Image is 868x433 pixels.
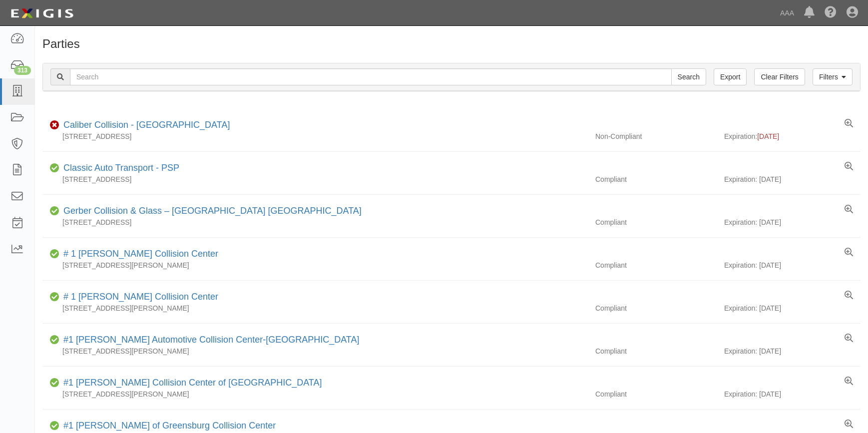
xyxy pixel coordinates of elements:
div: Compliant [588,346,724,356]
div: #1 Cochran Automotive Collision Center-Monroeville [59,334,360,347]
a: View results summary [845,205,853,215]
div: Caliber Collision - Gainesville [59,119,230,132]
div: [STREET_ADDRESS][PERSON_NAME] [42,303,588,313]
a: View results summary [845,334,853,344]
a: Classic Auto Transport - PSP [63,163,179,173]
div: Compliant [588,389,724,399]
div: Expiration: [DATE] [724,217,861,227]
a: View results summary [845,420,853,430]
div: [STREET_ADDRESS] [42,174,588,184]
div: [STREET_ADDRESS][PERSON_NAME] [42,260,588,270]
a: View results summary [845,248,853,258]
div: 313 [14,66,31,75]
a: View results summary [845,377,853,387]
div: Expiration: [DATE] [724,389,861,399]
i: Non-Compliant [50,122,59,129]
div: [STREET_ADDRESS][PERSON_NAME] [42,346,588,356]
i: Compliant [50,165,59,172]
a: AAA [775,3,799,23]
div: # 1 Cochran Collision Center [59,248,218,261]
i: Compliant [50,251,59,258]
a: #1 [PERSON_NAME] of Greensburg Collision Center [63,421,276,431]
a: Gerber Collision & Glass – [GEOGRAPHIC_DATA] [GEOGRAPHIC_DATA] [63,206,362,216]
i: Compliant [50,337,59,344]
a: Filters [813,68,853,85]
a: #1 [PERSON_NAME] Collision Center of [GEOGRAPHIC_DATA] [63,378,322,388]
a: #1 [PERSON_NAME] Automotive Collision Center-[GEOGRAPHIC_DATA] [63,335,360,345]
i: Compliant [50,208,59,215]
a: View results summary [845,162,853,172]
div: #1 Cochran Collision Center of Greensburg [59,377,322,390]
i: Compliant [50,380,59,387]
div: Expiration: [DATE] [724,303,861,313]
a: Caliber Collision - [GEOGRAPHIC_DATA] [63,120,230,130]
div: Gerber Collision & Glass – Houston Brighton [59,205,362,218]
div: [STREET_ADDRESS][PERSON_NAME] [42,389,588,399]
a: # 1 [PERSON_NAME] Collision Center [63,292,218,302]
div: Expiration: [DATE] [724,346,861,356]
div: Compliant [588,303,724,313]
a: Clear Filters [754,68,805,85]
div: [STREET_ADDRESS] [42,217,588,227]
a: View results summary [845,119,853,129]
h1: Parties [42,37,861,50]
div: [STREET_ADDRESS] [42,131,588,141]
div: Classic Auto Transport - PSP [59,162,179,175]
a: Export [714,68,747,85]
a: View results summary [845,291,853,301]
div: Non-Compliant [588,131,724,141]
div: #1 Cochran of Greensburg Collision Center [59,420,276,433]
div: Expiration: [DATE] [724,260,861,270]
img: logo-5460c22ac91f19d4615b14bd174203de0afe785f0fc80cf4dbbc73dc1793850b.png [7,4,76,22]
div: Compliant [588,217,724,227]
div: Compliant [588,174,724,184]
i: Compliant [50,423,59,430]
a: # 1 [PERSON_NAME] Collision Center [63,249,218,259]
input: Search [70,68,672,85]
span: [DATE] [757,132,779,140]
input: Search [671,68,706,85]
div: Expiration: [724,131,861,141]
div: # 1 Cochran Collision Center [59,291,218,304]
i: Compliant [50,294,59,301]
i: Help Center - Complianz [825,7,837,19]
div: Expiration: [DATE] [724,174,861,184]
div: Compliant [588,260,724,270]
